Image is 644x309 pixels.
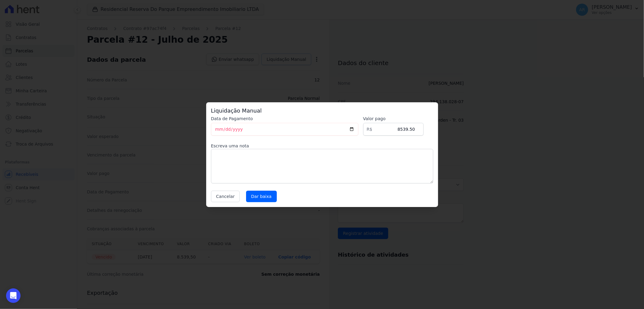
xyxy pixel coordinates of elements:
[211,143,433,149] label: Escreva uma nota
[363,116,424,122] label: Valor pago
[246,191,277,202] input: Dar baixa
[6,288,21,303] div: Open Intercom Messenger
[211,116,358,122] label: Data de Pagamento
[211,191,240,202] button: Cancelar
[211,107,433,114] h3: Liquidação Manual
